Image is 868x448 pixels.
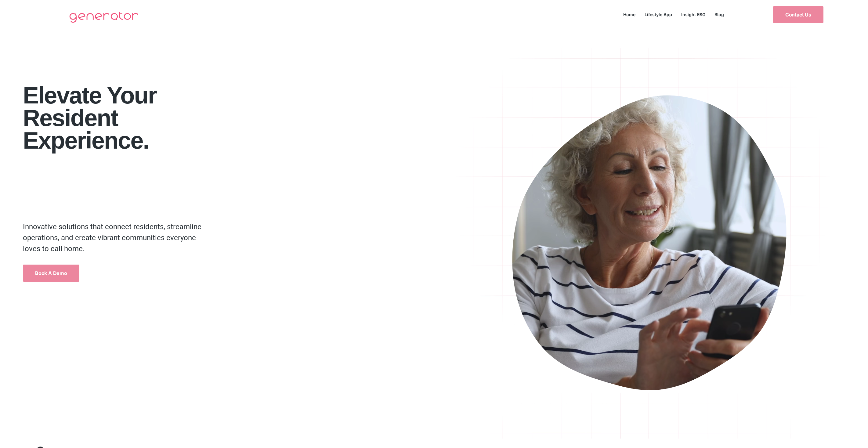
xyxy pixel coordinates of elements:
[710,10,729,19] a: Blog
[35,271,67,276] span: Book a Demo
[640,10,677,19] a: Lifestyle App
[619,10,640,19] a: Home
[677,10,710,19] a: Insight ESG
[23,221,202,254] p: Innovative solutions that connect residents, streamline operations, and create vibrant communitie...
[23,265,79,282] a: Book a Demo
[773,6,823,23] a: Contact Us
[785,12,811,17] span: Contact Us
[619,10,729,19] nav: Menu
[23,84,447,152] h1: Elevate your Resident Experience.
